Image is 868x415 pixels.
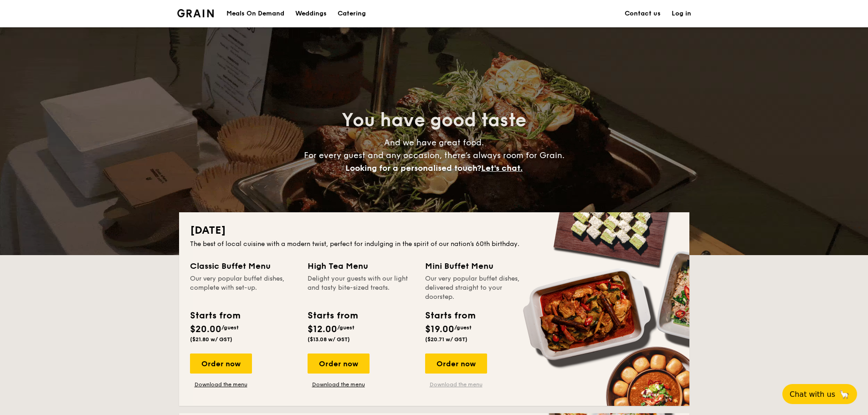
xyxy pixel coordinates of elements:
a: Download the menu [308,381,370,388]
span: $19.00 [425,324,454,335]
div: Starts from [425,309,475,323]
div: Order now [190,354,252,374]
a: Logotype [177,9,214,17]
span: And we have great food. For every guest and any occasion, there’s always room for Grain. [304,138,565,173]
img: Grain [177,9,214,17]
div: The best of local cuisine with a modern twist, perfect for indulging in the spirit of our nation’... [190,240,678,249]
div: Mini Buffet Menu [425,260,532,272]
span: Let's chat. [481,163,523,173]
span: $12.00 [308,324,337,335]
span: Looking for a personalised touch? [345,163,481,173]
div: Classic Buffet Menu [190,260,297,272]
a: Download the menu [425,381,487,388]
span: /guest [454,324,472,331]
span: You have good taste [342,109,526,131]
span: 🦙 [839,389,850,400]
button: Chat with us🦙 [782,384,857,404]
span: ($20.71 w/ GST) [425,336,467,343]
a: Download the menu [190,381,252,388]
span: ($13.08 w/ GST) [308,336,350,343]
div: Order now [308,354,370,374]
span: /guest [221,324,239,331]
div: Our very popular buffet dishes, complete with set-up. [190,274,297,302]
div: High Tea Menu [308,260,414,272]
div: Starts from [190,309,240,323]
h2: [DATE] [190,223,678,238]
div: Our very popular buffet dishes, delivered straight to your doorstep. [425,274,532,302]
div: Order now [425,354,487,374]
div: Starts from [308,309,357,323]
span: Chat with us [790,390,835,399]
span: ($21.80 w/ GST) [190,336,232,343]
div: Delight your guests with our light and tasty bite-sized treats. [308,274,414,302]
span: $20.00 [190,324,221,335]
span: /guest [337,324,354,331]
